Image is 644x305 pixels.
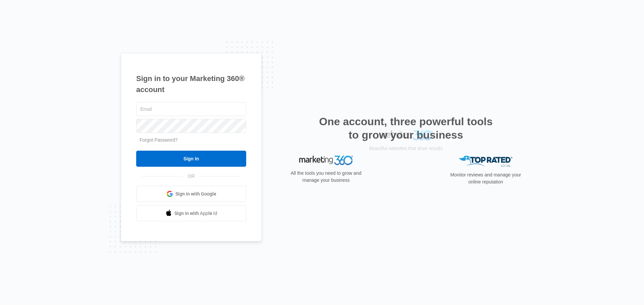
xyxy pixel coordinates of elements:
input: Email [136,102,246,116]
a: Sign in with Google [136,186,246,202]
h1: Sign in to your Marketing 360® account [136,73,246,95]
img: Marketing 360 [299,156,353,165]
a: Forgot Password? [140,137,178,143]
h2: One account, three powerful tools to grow your business [317,115,495,142]
span: Sign in with Apple Id [174,210,217,217]
a: Sign in with Apple Id [136,205,246,221]
img: Top Rated Local [459,156,513,167]
input: Sign In [136,151,246,167]
img: Websites 360 [379,156,433,165]
span: Sign in with Google [175,190,216,198]
p: Monitor reviews and manage your online reputation [448,171,523,185]
p: Beautiful websites that drive results [368,170,443,177]
p: All the tools you need to grow and manage your business [288,170,364,184]
span: OR [183,173,200,180]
